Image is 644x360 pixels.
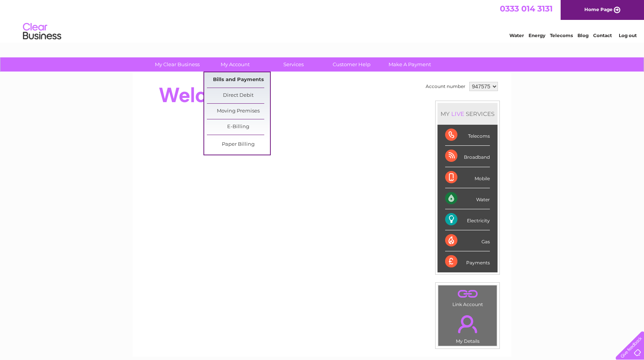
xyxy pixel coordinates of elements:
div: LIVE [450,110,466,117]
div: Gas [445,230,490,251]
td: Account number [424,80,467,93]
img: logo.png [23,20,62,43]
a: Water [509,33,524,38]
div: Mobile [445,167,490,188]
div: MY SERVICES [437,103,498,125]
a: Bills and Payments [207,72,270,88]
a: Energy [529,33,545,38]
a: My Clear Business [146,57,209,72]
a: My Account [204,57,267,72]
a: Contact [593,33,612,38]
a: 0333 014 3131 [500,4,553,13]
a: . [440,311,495,337]
a: Direct Debit [207,88,270,103]
a: Services [262,57,325,72]
div: Electricity [445,209,490,230]
td: My Details [438,309,497,346]
a: Make A Payment [378,57,441,72]
a: Telecoms [550,33,573,38]
div: Telecoms [445,125,490,146]
td: Link Account [438,285,497,309]
a: Paper Billing [207,137,270,152]
a: . [440,287,495,301]
a: Log out [619,33,637,38]
a: Customer Help [320,57,383,72]
a: E-Billing [207,119,270,135]
div: Clear Business is a trading name of Verastar Limited (registered in [GEOGRAPHIC_DATA] No. 3667643... [142,4,503,37]
a: Moving Premises [207,104,270,119]
div: Broadband [445,146,490,167]
a: Blog [577,33,589,38]
div: Payments [445,251,490,272]
div: Water [445,188,490,209]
